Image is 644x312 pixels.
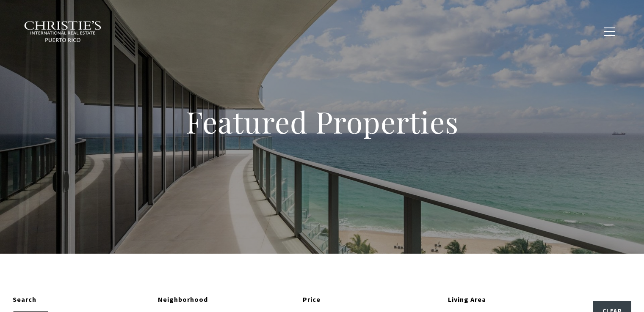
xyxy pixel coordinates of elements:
h1: Featured Properties [132,103,513,140]
div: Neighborhood [158,294,297,305]
img: Christie's International Real Estate black text logo [24,21,102,43]
div: Price [303,294,442,305]
div: Search [13,294,152,305]
div: Living Area [448,294,587,305]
